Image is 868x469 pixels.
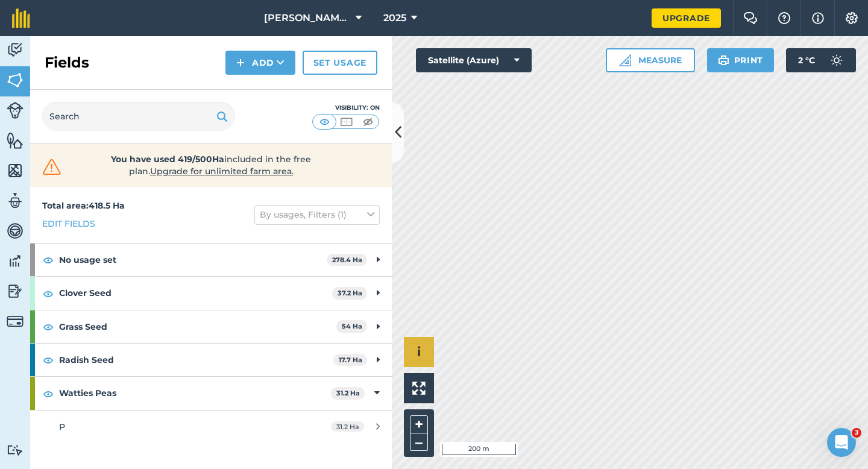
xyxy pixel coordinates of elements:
div: No usage set278.4 Ha [30,244,392,276]
img: svg+xml;base64,PHN2ZyB4bWxucz0iaHR0cDovL3d3dy53My5vcmcvMjAwMC9zdmciIHdpZHRoPSI1MCIgaGVpZ2h0PSI0MC... [317,116,332,128]
img: svg+xml;base64,PHN2ZyB4bWxucz0iaHR0cDovL3d3dy53My5vcmcvMjAwMC9zdmciIHdpZHRoPSI1NiIgaGVpZ2h0PSI2MC... [7,131,24,150]
img: svg+xml;base64,PD94bWwgdmVyc2lvbj0iMS4wIiBlbmNvZGluZz0idXRmLTgiPz4KPCEtLSBHZW5lcmF0b3I6IEFkb2JlIE... [7,102,24,119]
span: Upgrade for unlimited farm area. [150,166,294,177]
button: Measure [606,48,695,72]
strong: 31.2 Ha [336,389,360,397]
span: [PERSON_NAME] & Sons Farming LTD [264,11,351,25]
button: By usages, Filters (1) [254,205,380,224]
div: Clover Seed37.2 Ha [30,277,392,309]
img: svg+xml;base64,PHN2ZyB4bWxucz0iaHR0cDovL3d3dy53My5vcmcvMjAwMC9zdmciIHdpZHRoPSIxOSIgaGVpZ2h0PSIyNC... [718,53,729,68]
span: 2025 [383,11,406,25]
button: i [404,337,434,367]
img: svg+xml;base64,PHN2ZyB4bWxucz0iaHR0cDovL3d3dy53My5vcmcvMjAwMC9zdmciIHdpZHRoPSIxNCIgaGVpZ2h0PSIyNC... [236,55,245,70]
img: svg+xml;base64,PHN2ZyB4bWxucz0iaHR0cDovL3d3dy53My5vcmcvMjAwMC9zdmciIHdpZHRoPSI1MCIgaGVpZ2h0PSI0MC... [360,116,376,128]
div: Visibility: On [312,103,380,113]
span: 3 [852,428,861,438]
div: Watties Peas31.2 Ha [30,377,392,409]
h2: Fields [45,53,89,72]
img: svg+xml;base64,PD94bWwgdmVyc2lvbj0iMS4wIiBlbmNvZGluZz0idXRmLTgiPz4KPCEtLSBHZW5lcmF0b3I6IEFkb2JlIE... [825,48,849,72]
img: fieldmargin Logo [12,8,30,28]
img: svg+xml;base64,PHN2ZyB4bWxucz0iaHR0cDovL3d3dy53My5vcmcvMjAwMC9zdmciIHdpZHRoPSI1NiIgaGVpZ2h0PSI2MC... [7,162,24,180]
img: svg+xml;base64,PHN2ZyB4bWxucz0iaHR0cDovL3d3dy53My5vcmcvMjAwMC9zdmciIHdpZHRoPSI1MCIgaGVpZ2h0PSI0MC... [339,116,354,128]
strong: Clover Seed [59,277,332,309]
img: Ruler icon [619,54,631,66]
strong: No usage set [59,244,327,276]
strong: You have used 419/500Ha [111,154,224,165]
img: svg+xml;base64,PHN2ZyB4bWxucz0iaHR0cDovL3d3dy53My5vcmcvMjAwMC9zdmciIHdpZHRoPSIxOCIgaGVpZ2h0PSIyNC... [43,353,54,367]
img: svg+xml;base64,PHN2ZyB4bWxucz0iaHR0cDovL3d3dy53My5vcmcvMjAwMC9zdmciIHdpZHRoPSIxOCIgaGVpZ2h0PSIyNC... [43,286,54,301]
img: svg+xml;base64,PHN2ZyB4bWxucz0iaHR0cDovL3d3dy53My5vcmcvMjAwMC9zdmciIHdpZHRoPSIxNyIgaGVpZ2h0PSIxNy... [812,11,824,25]
a: Edit fields [42,217,95,230]
strong: Radish Seed [59,344,333,376]
input: Search [42,102,235,131]
img: svg+xml;base64,PHN2ZyB4bWxucz0iaHR0cDovL3d3dy53My5vcmcvMjAwMC9zdmciIHdpZHRoPSIxOCIgaGVpZ2h0PSIyNC... [43,386,54,401]
img: Four arrows, one pointing top left, one top right, one bottom right and the last bottom left [412,382,426,395]
button: – [410,433,428,451]
img: svg+xml;base64,PHN2ZyB4bWxucz0iaHR0cDovL3d3dy53My5vcmcvMjAwMC9zdmciIHdpZHRoPSIzMiIgaGVpZ2h0PSIzMC... [40,158,64,176]
strong: Grass Seed [59,310,336,343]
span: P [59,421,65,432]
a: You have used 419/500Haincluded in the free plan.Upgrade for unlimited farm area. [40,153,382,177]
strong: 278.4 Ha [332,256,362,264]
a: P31.2 Ha [30,411,392,443]
strong: 54 Ha [342,322,362,330]
img: Two speech bubbles overlapping with the left bubble in the forefront [743,12,758,24]
img: svg+xml;base64,PHN2ZyB4bWxucz0iaHR0cDovL3d3dy53My5vcmcvMjAwMC9zdmciIHdpZHRoPSIxOCIgaGVpZ2h0PSIyNC... [43,253,54,267]
img: A question mark icon [777,12,791,24]
a: Upgrade [652,8,721,28]
strong: 37.2 Ha [338,289,362,297]
div: Grass Seed54 Ha [30,310,392,343]
img: svg+xml;base64,PD94bWwgdmVyc2lvbj0iMS4wIiBlbmNvZGluZz0idXRmLTgiPz4KPCEtLSBHZW5lcmF0b3I6IEFkb2JlIE... [7,282,24,300]
img: svg+xml;base64,PHN2ZyB4bWxucz0iaHR0cDovL3d3dy53My5vcmcvMjAwMC9zdmciIHdpZHRoPSIxOSIgaGVpZ2h0PSIyNC... [216,109,228,124]
img: A cog icon [844,12,859,24]
strong: Watties Peas [59,377,331,409]
div: Radish Seed17.7 Ha [30,344,392,376]
img: svg+xml;base64,PD94bWwgdmVyc2lvbj0iMS4wIiBlbmNvZGluZz0idXRmLTgiPz4KPCEtLSBHZW5lcmF0b3I6IEFkb2JlIE... [7,222,24,240]
img: svg+xml;base64,PD94bWwgdmVyc2lvbj0iMS4wIiBlbmNvZGluZz0idXRmLTgiPz4KPCEtLSBHZW5lcmF0b3I6IEFkb2JlIE... [7,444,24,456]
iframe: Intercom live chat [827,428,856,457]
img: svg+xml;base64,PD94bWwgdmVyc2lvbj0iMS4wIiBlbmNvZGluZz0idXRmLTgiPz4KPCEtLSBHZW5lcmF0b3I6IEFkb2JlIE... [7,252,24,270]
button: Print [707,48,775,72]
img: svg+xml;base64,PHN2ZyB4bWxucz0iaHR0cDovL3d3dy53My5vcmcvMjAwMC9zdmciIHdpZHRoPSI1NiIgaGVpZ2h0PSI2MC... [7,71,24,89]
span: included in the free plan . [83,153,339,177]
span: 2 ° C [798,48,815,72]
span: i [417,344,421,359]
span: 31.2 Ha [331,421,364,432]
button: + [410,415,428,433]
strong: 17.7 Ha [339,356,362,364]
img: svg+xml;base64,PD94bWwgdmVyc2lvbj0iMS4wIiBlbmNvZGluZz0idXRmLTgiPz4KPCEtLSBHZW5lcmF0b3I6IEFkb2JlIE... [7,41,24,59]
button: 2 °C [786,48,856,72]
a: Set usage [303,51,377,75]
button: Satellite (Azure) [416,48,532,72]
button: Add [225,51,295,75]
strong: Total area : 418.5 Ha [42,200,125,211]
img: svg+xml;base64,PHN2ZyB4bWxucz0iaHR0cDovL3d3dy53My5vcmcvMjAwMC9zdmciIHdpZHRoPSIxOCIgaGVpZ2h0PSIyNC... [43,319,54,334]
img: svg+xml;base64,PD94bWwgdmVyc2lvbj0iMS4wIiBlbmNvZGluZz0idXRmLTgiPz4KPCEtLSBHZW5lcmF0b3I6IEFkb2JlIE... [7,192,24,210]
img: svg+xml;base64,PD94bWwgdmVyc2lvbj0iMS4wIiBlbmNvZGluZz0idXRmLTgiPz4KPCEtLSBHZW5lcmF0b3I6IEFkb2JlIE... [7,313,24,330]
